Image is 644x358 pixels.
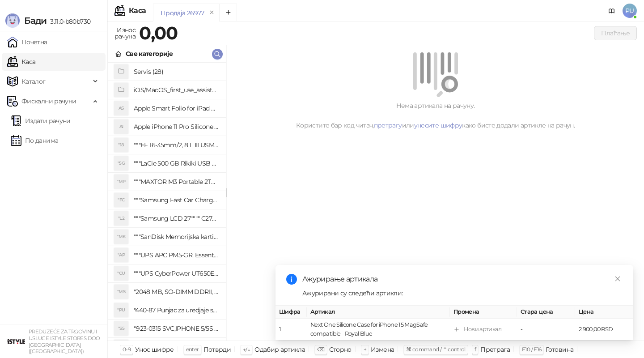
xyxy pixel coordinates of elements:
span: Каталог [21,72,46,90]
h4: "923-0448 SVC,IPHONE,TOURQUE DRIVER KIT .65KGF- CM Šrafciger " [134,340,219,354]
div: "MP [114,175,128,189]
div: Све категорије [126,49,173,59]
div: "MS [114,285,128,299]
a: Документација [605,4,619,18]
h4: """LaCie 500 GB Rikiki USB 3.0 / Ultra Compact & Resistant aluminum / USB 3.0 / 2.5""""""" [134,156,219,170]
a: унесите шифру [414,121,462,129]
span: + [364,346,366,353]
h4: """EF 16-35mm/2, 8 L III USM""" [134,138,219,152]
div: Каса [129,7,146,14]
h4: Apple Smart Folio for iPad mini (A17 Pro) - Sage [134,101,219,115]
div: Износ рачуна [113,24,137,42]
h4: "2048 MB, SO-DIMM DDRII, 667 MHz, Napajanje 1,8 0,1 V, Latencija CL5" [134,285,219,299]
td: Next One Silicone Case for iPhone 15 MagSafe compatible - Royal Blue [307,319,450,341]
span: Бади [24,15,47,26]
div: "SD [114,340,128,354]
button: Плаћање [594,26,637,40]
span: ⌘ command / ⌃ control [406,346,466,353]
div: "18 [114,138,128,152]
td: 2.900,00 RSD [575,319,633,341]
h4: """UPS APC PM5-GR, Essential Surge Arrest,5 utic_nica""" [134,248,219,262]
td: - [517,319,575,341]
th: Промена [450,306,517,319]
th: Шифра [275,306,307,319]
div: "MK [114,230,128,244]
h4: """SanDisk Memorijska kartica 256GB microSDXC sa SD adapterom SDSQXA1-256G-GN6MA - Extreme PLUS, ... [134,230,219,244]
h4: "923-0315 SVC,IPHONE 5/5S BATTERY REMOVAL TRAY Držač za iPhone sa kojim se otvara display [134,321,219,336]
div: Сторно [329,344,352,355]
span: 3.11.0-b80b730 [47,17,90,26]
div: "FC [114,193,128,207]
h4: """UPS CyberPower UT650EG, 650VA/360W , line-int., s_uko, desktop""" [134,266,219,281]
h4: """Samsung Fast Car Charge Adapter, brzi auto punja_, boja crna""" [134,193,219,207]
h4: """MAXTOR M3 Portable 2TB 2.5"""" crni eksterni hard disk HX-M201TCB/GM""" [134,175,219,189]
div: AS [114,101,128,115]
td: 1 [275,319,307,341]
h4: "440-87 Punjac za uredjaje sa micro USB portom 4/1, Stand." [134,303,219,317]
div: AI [114,119,128,134]
span: close [614,276,621,282]
a: По данима [11,132,58,149]
div: "AP [114,248,128,262]
img: 64x64-companyLogo-77b92cf4-9946-4f36-9751-bf7bb5fd2c7d.png [7,332,25,350]
div: Ажурирани су следећи артикли: [302,288,623,298]
div: "PU [114,303,128,317]
small: PREDUZEĆE ZA TRGOVINU I USLUGE ISTYLE STORES DOO [GEOGRAPHIC_DATA] ([GEOGRAPHIC_DATA]) [29,328,100,354]
th: Артикал [307,306,450,319]
div: Унос шифре [135,344,174,355]
div: Ажурирање артикала [302,274,623,285]
div: Готовина [546,344,573,355]
a: Почетна [7,33,47,51]
h4: iOS/MacOS_first_use_assistance (4) [134,83,219,97]
span: F10 / F16 [522,346,541,353]
span: ⌫ [317,346,324,353]
button: Add tab [219,4,237,21]
div: "L2 [114,211,128,226]
div: "S5 [114,321,128,336]
a: Close [613,274,623,284]
h4: Apple iPhone 11 Pro Silicone Case - Black [134,119,219,134]
span: 0-9 [123,346,131,353]
span: enter [186,346,199,353]
th: Цена [575,306,633,319]
h4: Servis (28) [134,64,219,79]
span: PU [623,4,637,18]
th: Стара цена [517,306,575,319]
span: Фискални рачуни [21,92,76,110]
div: grid [108,63,226,341]
div: "CU [114,266,128,281]
div: Претрага [480,344,510,355]
div: Измена [371,344,394,355]
div: Продаја 26977 [161,8,204,18]
h4: """Samsung LCD 27"""" C27F390FHUXEN""" [134,211,219,226]
a: Каса [7,53,35,71]
img: Logo [5,13,20,28]
a: Издати рачуни [11,112,71,130]
div: Нови артикал [464,325,501,334]
span: f [475,346,476,353]
div: Нема артикала на рачуну. Користите бар код читач, или како бисте додали артикле на рачун. [237,101,633,130]
span: ↑/↓ [243,346,250,353]
button: remove [206,9,218,17]
div: Одабир артикла [254,344,305,355]
span: info-circle [286,274,297,285]
div: Потврди [203,344,231,355]
div: "5G [114,156,128,170]
strong: 0,00 [139,22,178,44]
a: претрагу [374,121,402,129]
